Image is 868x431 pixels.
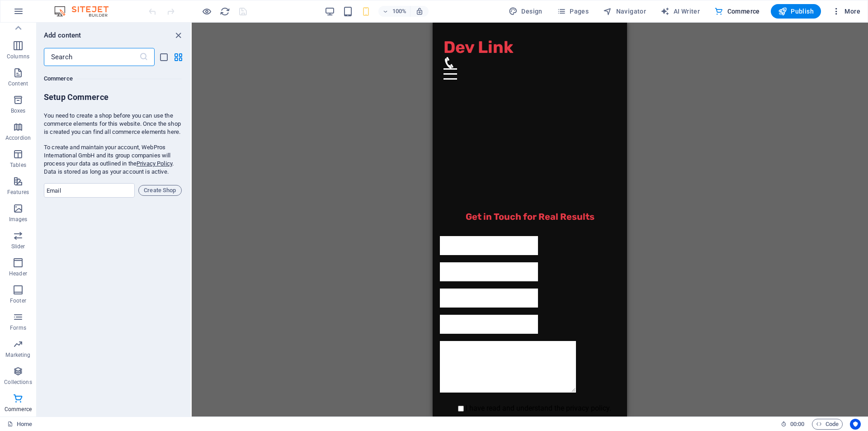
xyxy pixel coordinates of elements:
span: Design [509,7,542,16]
p: Features [7,189,29,196]
button: close panel [173,30,184,41]
h6: Setup Commerce [44,92,182,104]
i: On resize automatically adjust zoom level to fit chosen device. [415,7,424,15]
p: Slider [11,243,25,250]
p: Footer [10,297,26,304]
p: To create and maintain your account, WebPros International GmbH and its group companies will proc... [44,143,182,176]
img: Editor Logo [52,6,120,17]
button: Navigator [599,4,650,19]
button: More [828,4,864,19]
p: Accordion [5,134,31,142]
span: Create Shop [142,185,178,196]
button: Click here to leave preview mode and continue editing [201,6,212,17]
span: More [832,7,860,16]
span: 00 00 [790,419,804,430]
h6: Commerce [44,73,182,84]
button: AI Writer [657,4,703,19]
a: Click to cancel selection. Double-click to open Pages [7,419,32,430]
button: Code [812,419,843,430]
p: Images [9,216,28,223]
p: Forms [10,324,26,332]
button: grid-view [173,52,184,62]
span: Pages [557,7,589,16]
span: Publish [778,7,814,16]
p: Collections [4,379,32,386]
h6: Add content [44,30,81,41]
input: Email [44,183,135,198]
button: Create Shop [138,185,182,196]
input: Search [44,48,139,66]
i: Reload page [220,6,230,17]
span: Code [816,419,839,430]
p: Tables [10,161,26,169]
button: Commerce [711,4,764,19]
p: Content [8,80,28,87]
button: Usercentrics [850,419,861,430]
p: Marketing [5,351,30,359]
a: Privacy Policy [137,160,172,167]
button: Pages [553,4,592,19]
span: Commerce [714,7,760,16]
button: list-view [158,52,169,62]
p: Commerce [5,406,32,413]
span: : [797,421,798,427]
h6: 100% [392,6,406,17]
button: Publish [771,4,821,19]
h6: Session time [781,419,805,430]
span: AI Writer [660,7,700,16]
button: reload [219,6,230,17]
p: Boxes [11,107,26,114]
span: Navigator [603,7,646,16]
p: Columns [7,53,29,60]
p: Header [9,270,27,277]
button: Design [505,4,546,19]
button: 100% [378,6,410,17]
p: You need to create a shop before you can use the commerce elements for this website. Once the sho... [44,112,182,136]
